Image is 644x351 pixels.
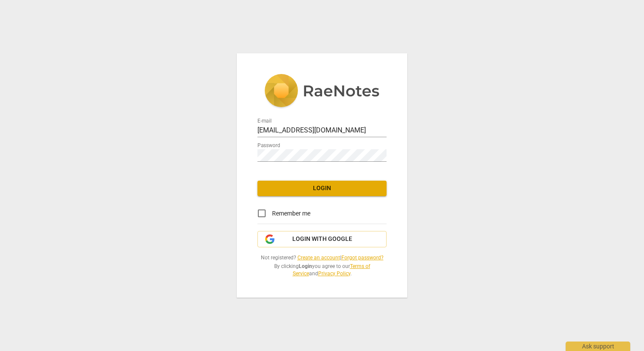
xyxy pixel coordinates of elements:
[341,255,384,261] a: Forgot password?
[257,143,280,148] label: Password
[292,235,352,243] span: Login with Google
[297,255,340,261] a: Create an account
[264,184,380,193] span: Login
[257,119,272,124] label: E-mail
[257,181,387,196] button: Login
[257,263,387,277] span: By clicking you agree to our and .
[299,263,312,269] b: Login
[264,74,380,109] img: 5ac2273c67554f335776073100b6d88f.svg
[293,263,370,277] a: Terms of Service
[272,209,310,218] span: Remember me
[318,271,350,277] a: Privacy Policy
[257,254,387,262] span: Not registered? |
[566,342,630,351] div: Ask support
[257,231,387,247] button: Login with Google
